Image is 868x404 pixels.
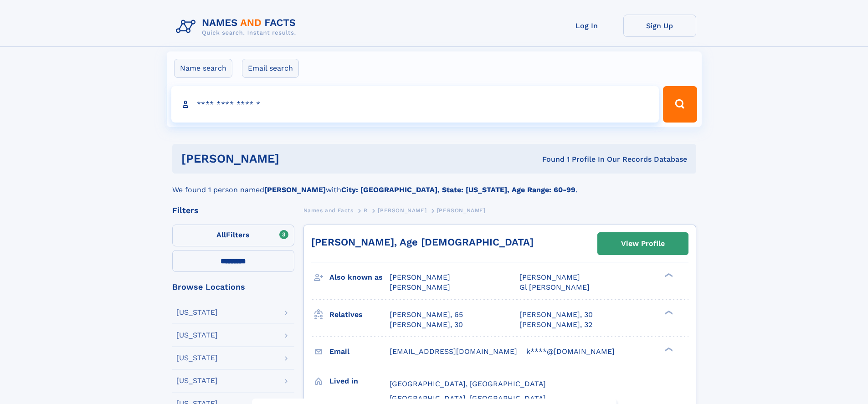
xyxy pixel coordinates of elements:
[390,347,517,356] span: [EMAIL_ADDRESS][DOMAIN_NAME]
[311,236,534,248] a: [PERSON_NAME], Age [DEMOGRAPHIC_DATA]
[390,273,450,281] span: [PERSON_NAME]
[172,206,294,215] div: Filters
[172,174,696,195] div: We found 1 person named with .
[390,320,463,330] a: [PERSON_NAME], 30
[172,283,294,291] div: Browse Locations
[264,185,326,194] b: [PERSON_NAME]
[519,283,590,291] span: Gl [PERSON_NAME]
[181,153,411,164] h1: [PERSON_NAME]
[172,15,303,39] img: Logo Names and Facts
[242,59,299,78] label: Email search
[176,332,218,339] div: [US_STATE]
[378,205,426,216] a: [PERSON_NAME]
[171,86,659,123] input: search input
[663,272,673,278] div: ❯
[303,205,354,216] a: Names and Facts
[663,86,697,123] button: Search Button
[176,354,218,362] div: [US_STATE]
[329,307,390,322] h3: Relatives
[519,320,592,330] a: [PERSON_NAME], 32
[550,15,623,37] a: Log In
[437,207,486,214] span: [PERSON_NAME]
[341,185,575,194] b: City: [GEOGRAPHIC_DATA], State: [US_STATE], Age Range: 60-99
[329,270,390,285] h3: Also known as
[598,233,688,255] a: View Profile
[519,273,580,281] span: [PERSON_NAME]
[216,230,226,239] span: All
[176,309,218,316] div: [US_STATE]
[378,207,426,214] span: [PERSON_NAME]
[390,283,450,291] span: [PERSON_NAME]
[663,309,673,315] div: ❯
[411,154,687,164] div: Found 1 Profile In Our Records Database
[329,373,390,389] h3: Lived in
[174,59,232,78] label: Name search
[390,310,463,320] a: [PERSON_NAME], 65
[663,346,673,352] div: ❯
[329,344,390,359] h3: Email
[390,379,546,388] span: [GEOGRAPHIC_DATA], [GEOGRAPHIC_DATA]
[390,394,546,403] span: [GEOGRAPHIC_DATA], [GEOGRAPHIC_DATA]
[621,233,665,254] div: View Profile
[364,207,368,214] span: R
[364,205,368,216] a: R
[623,15,696,37] a: Sign Up
[172,225,294,246] label: Filters
[519,310,593,320] a: [PERSON_NAME], 30
[176,377,218,384] div: [US_STATE]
